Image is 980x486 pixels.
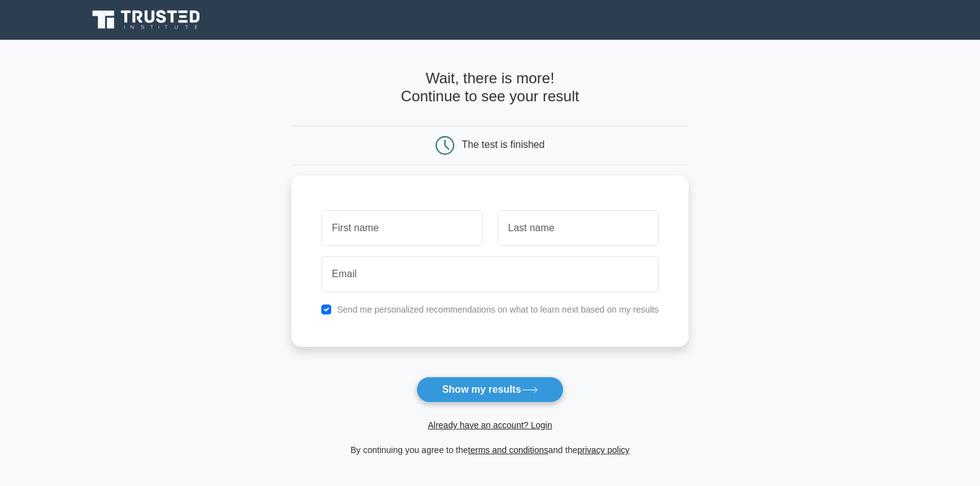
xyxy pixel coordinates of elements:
div: By continuing you agree to the and the [284,442,696,457]
input: Last name [498,210,659,246]
input: First name [321,210,482,246]
input: Email [321,256,659,292]
a: terms and conditions [468,445,548,455]
a: privacy policy [577,445,630,455]
a: Already have an account? Login [428,420,552,430]
label: Send me personalized recommendations on what to learn next based on my results [337,305,659,314]
h4: Wait, there is more! Continue to see your result [291,70,689,106]
button: Show my results [416,377,563,403]
div: The test is finished [462,139,544,150]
